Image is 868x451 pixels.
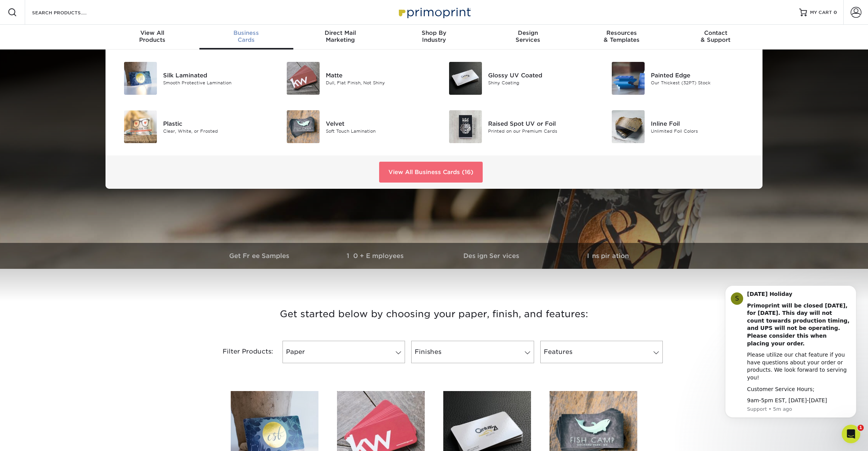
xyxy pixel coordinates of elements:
[124,110,157,143] img: Plastic Business Cards
[326,79,428,86] div: Dull, Flat Finish, Not Shiny
[575,29,669,43] div: & Templates
[326,128,428,134] div: Soft Touch Lamination
[387,29,481,36] span: Shop By
[326,119,428,128] div: Velvet
[651,128,753,134] div: Unlimited Foil Colors
[440,107,591,146] a: Raised Spot UV or Foil Business Cards Raised Spot UV or Foil Printed on our Premium Cards
[612,62,645,95] img: Painted Edge Business Cards
[449,62,482,95] img: Glossy UV Coated Business Cards
[115,107,266,146] a: Plastic Business Cards Plastic Clear, White, or Frosted
[2,427,66,448] iframe: Google Customer Reviews
[488,79,591,86] div: Shiny Coating
[124,62,157,95] img: Silk Laminated Business Cards
[651,71,753,79] div: Painted Edge
[106,29,199,43] div: Products
[440,59,591,98] a: Glossy UV Coated Business Cards Glossy UV Coated Shiny Coating
[199,29,293,36] span: Business
[651,79,753,86] div: Our Thickest (32PT) Stock
[287,62,320,95] img: Matte Business Cards
[612,110,645,143] img: Inline Foil Business Cards
[326,71,428,79] div: Matte
[163,79,266,86] div: Smooth Protective Lamination
[163,71,266,79] div: Silk Laminated
[106,25,199,50] a: View AllProducts
[208,297,660,331] h3: Get started below by choosing your paper, finish, and features:
[31,8,107,17] input: SEARCH PRODUCTS.....
[575,25,669,50] a: Resources& Templates
[481,29,575,36] span: Design
[106,29,199,36] span: View All
[810,9,832,16] span: MY CART
[293,29,387,43] div: Marketing
[199,29,293,43] div: Cards
[669,25,762,50] a: Contact& Support
[481,25,575,50] a: DesignServices
[277,59,429,98] a: Matte Business Cards Matte Dull, Flat Finish, Not Shiny
[481,29,575,43] div: Services
[199,25,293,50] a: BusinessCards
[293,29,387,36] span: Direct Mail
[202,341,279,363] div: Filter Products:
[163,128,266,134] div: Clear, White, or Frosted
[379,162,483,183] a: View All Business Cards (16)
[449,110,482,143] img: Raised Spot UV or Foil Business Cards
[277,107,429,146] a: Velvet Business Cards Velvet Soft Touch Lamination
[115,59,266,98] a: Silk Laminated Business Cards Silk Laminated Smooth Protective Lamination
[488,119,591,128] div: Raised Spot UV or Foil
[713,282,868,430] iframe: Intercom notifications message
[293,25,387,50] a: Direct MailMarketing
[488,71,591,79] div: Glossy UV Coated
[287,110,320,143] img: Velvet Business Cards
[575,29,669,36] span: Resources
[387,25,481,50] a: Shop ByIndustry
[651,119,753,128] div: Inline Foil
[669,29,762,36] span: Contact
[488,128,591,134] div: Printed on our Premium Cards
[602,59,754,98] a: Painted Edge Business Cards Painted Edge Our Thickest (32PT) Stock
[395,4,473,20] img: Primoprint
[283,341,405,363] a: Paper
[834,10,837,15] span: 0
[669,29,762,43] div: & Support
[858,425,864,431] span: 1
[540,341,663,363] a: Features
[163,119,266,128] div: Plastic
[387,29,481,43] div: Industry
[411,341,534,363] a: Finishes
[842,425,860,443] iframe: Intercom live chat
[602,107,754,146] a: Inline Foil Business Cards Inline Foil Unlimited Foil Colors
